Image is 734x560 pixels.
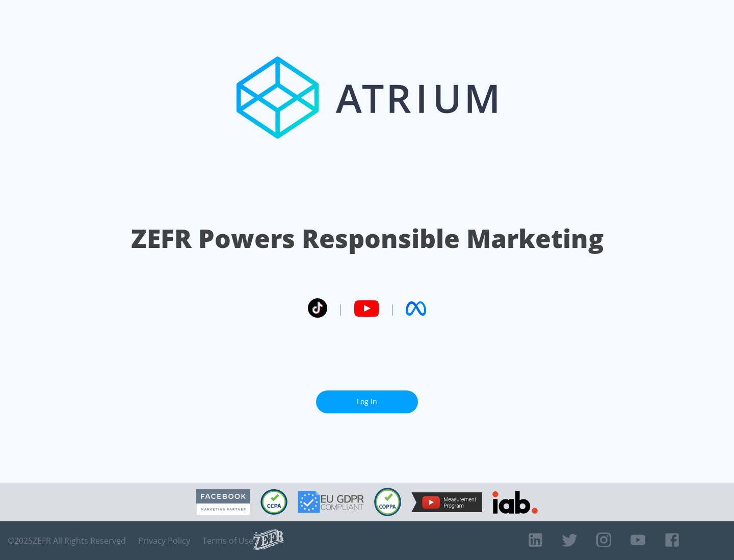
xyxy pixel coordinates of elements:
img: GDPR Compliant [298,491,364,513]
span: © 2025 ZEFR All Rights Reserved [8,536,126,546]
span: | [389,301,396,316]
img: COPPA Compliant [374,488,401,516]
img: YouTube Measurement Program [411,492,482,512]
a: Terms of Use [202,536,253,546]
a: Privacy Policy [138,536,190,546]
img: CCPA Compliant [260,489,287,515]
h1: ZEFR Powers Responsible Marketing [131,221,604,256]
img: Facebook Marketing Partner [196,489,250,515]
a: Log In [316,390,418,413]
img: IAB [492,491,538,514]
span: | [337,301,344,316]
